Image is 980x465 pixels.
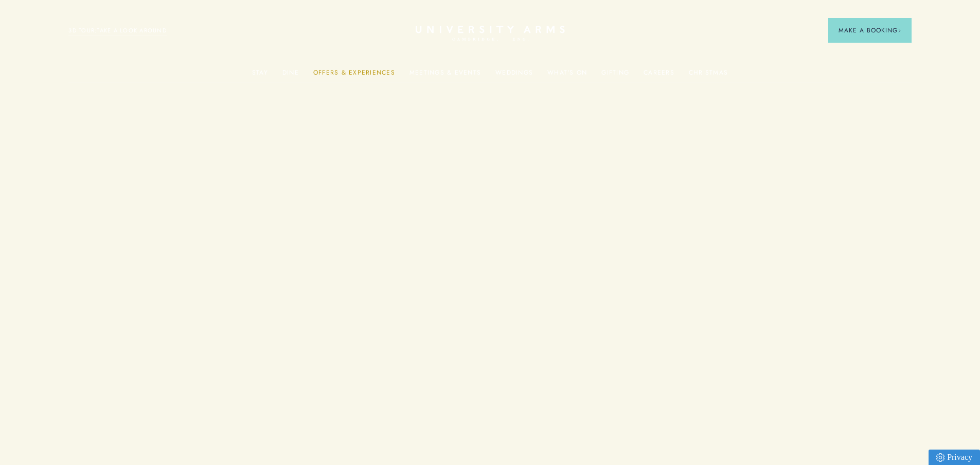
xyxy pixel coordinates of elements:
a: Dine [282,69,299,82]
a: Meetings & Events [409,69,481,82]
a: Careers [644,69,674,82]
a: What's On [547,69,587,82]
img: Privacy [936,453,945,462]
a: Christmas [689,69,728,82]
a: Offers & Experiences [313,69,395,82]
span: Make a Booking [839,26,901,35]
a: Home [416,26,565,42]
a: 3D TOUR:TAKE A LOOK AROUND [68,26,167,35]
button: Make a BookingArrow icon [828,18,912,43]
a: Weddings [495,69,533,82]
img: Arrow icon [898,29,901,32]
a: Stay [252,69,268,82]
a: Privacy [929,450,980,465]
a: Gifting [601,69,629,82]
